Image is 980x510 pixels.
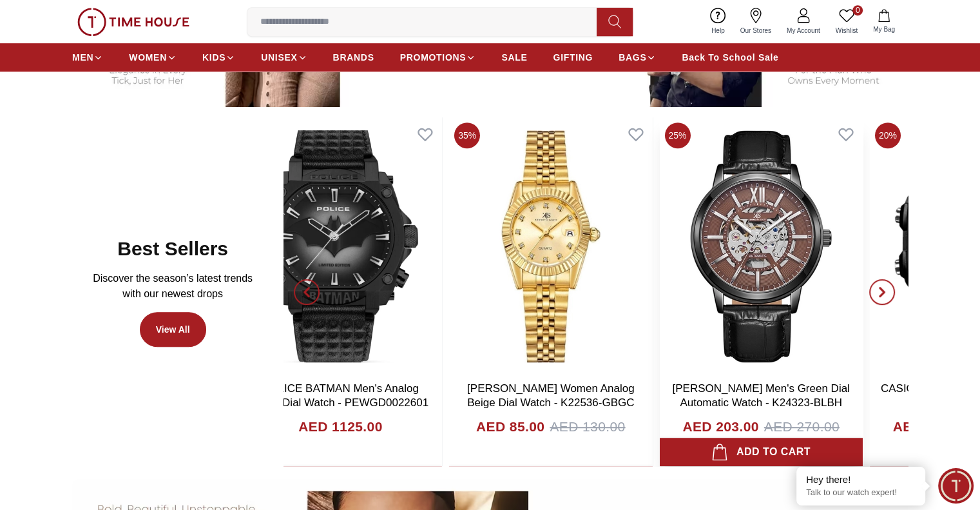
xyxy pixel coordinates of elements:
img: Kenneth Scott Men's Green Dial Automatic Watch - K24323-BLBH [659,117,862,375]
span: 0 [852,5,863,15]
a: BRANDS [333,46,374,69]
span: My Bag [868,25,900,34]
span: My Account [782,26,825,35]
a: UNISEX [261,46,307,69]
span: WOMEN [129,51,167,64]
a: WOMEN [129,46,177,69]
p: Discover the season’s latest trends with our newest drops [82,271,263,302]
a: Help [704,5,733,38]
h4: AED 203.00 [682,417,758,437]
a: SALE [501,46,527,69]
a: 0Wishlist [828,5,865,38]
img: ... [77,8,189,36]
span: Help [706,26,730,35]
span: KIDS [202,51,226,64]
button: My Bag [865,6,903,37]
span: PROMOTIONS [400,51,466,64]
div: Add to cart [711,443,811,461]
span: UNISEX [261,51,297,64]
span: AED 130.00 [550,417,625,437]
span: BRANDS [333,51,374,64]
span: SALE [501,51,527,64]
button: Add to cart [659,438,862,466]
a: [PERSON_NAME] Men's Green Dial Automatic Watch - K24323-BLBH [672,382,849,409]
h4: AED 1125.00 [298,417,382,437]
a: [PERSON_NAME] Women Analog Beige Dial Watch - K22536-GBGC [467,382,635,409]
div: Hey there! [806,473,916,486]
span: Back To School Sale [682,51,778,64]
a: PROMOTIONS [400,46,476,69]
a: POLICE BATMAN Men's Analog Black Dial Watch - PEWGD0022601 [253,382,428,409]
a: View All [140,312,206,347]
a: Back To School Sale [682,46,778,69]
span: Our Stores [735,26,776,35]
span: BAGS [619,51,646,64]
img: POLICE BATMAN Men's Analog Black Dial Watch - PEWGD0022601 [239,117,442,375]
img: Kenneth Scott Women Analog Beige Dial Watch - K22536-GBGC [449,117,652,375]
a: BAGS [619,46,656,69]
h4: AED 85.00 [476,417,544,437]
span: 25% [664,123,690,148]
span: AED 270.00 [764,417,840,437]
span: 35% [454,123,480,148]
a: KIDS [202,46,235,69]
div: Chat Widget [938,468,974,504]
a: Our Stores [733,5,779,38]
span: Wishlist [831,26,863,35]
a: GIFTING [553,46,593,69]
p: Talk to our watch expert! [806,487,916,498]
span: MEN [72,51,93,64]
a: MEN [72,46,103,69]
span: GIFTING [553,51,593,64]
h2: Best Sellers [117,237,228,260]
